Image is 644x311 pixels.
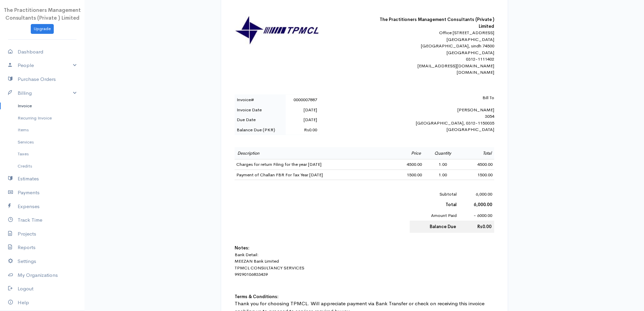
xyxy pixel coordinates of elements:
div: Office [STREET_ADDRESS] [GEOGRAPHIC_DATA] [GEOGRAPHIC_DATA], sindh 74500 [GEOGRAPHIC_DATA] 0312-1... [376,29,494,76]
td: 6,000.00 [459,189,494,200]
td: 1500.00 [391,170,424,180]
td: Quantity [424,147,462,159]
b: Terms & Conditions: [235,294,279,299]
b: Notes: [235,245,249,251]
td: Description [235,147,391,159]
td: Price [391,147,424,159]
td: Subtotal [410,189,459,200]
p: Bill To [376,94,494,101]
span: The Practitioners Management Consultants (Private ) Limited [4,7,81,21]
td: Amount Paid [410,210,459,221]
p: Bank Detail: MEEZAN Bank Limited TPMCL CONSULTANCY SERVICES 99290106833439 [235,251,494,278]
td: 4500.00 [462,159,494,170]
a: Upgrade [31,24,54,34]
td: Rs0.00 [286,125,319,135]
b: The Practitioners Management Consultants (Private ) Limited [380,17,494,29]
td: [DATE] [286,115,319,125]
td: 1.00 [424,170,462,180]
td: 1500.00 [462,170,494,180]
b: 6,000.00 [474,202,492,207]
td: 4500.00 [391,159,424,170]
td: Rs0.00 [459,221,494,233]
td: Payment of Challan FBR For Tax Year [DATE] [235,170,391,180]
td: - 6000.00 [459,210,494,221]
td: Balance Due (PKR) [235,125,286,135]
td: Invoice Date [235,105,286,115]
div: [PERSON_NAME] 3054 [GEOGRAPHIC_DATA], 0312-1150035 [GEOGRAPHIC_DATA] [376,94,494,133]
img: logo-30862.jpg [235,16,319,45]
b: Total [446,202,457,207]
td: Charges for return Filing for the year [DATE] [235,159,391,170]
td: [DATE] [286,105,319,115]
td: 1.00 [424,159,462,170]
td: Invoice# [235,95,286,105]
td: Due Date [235,115,286,125]
td: Total [462,147,494,159]
td: 0000007887 [286,95,319,105]
td: Balance Due [410,221,459,233]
